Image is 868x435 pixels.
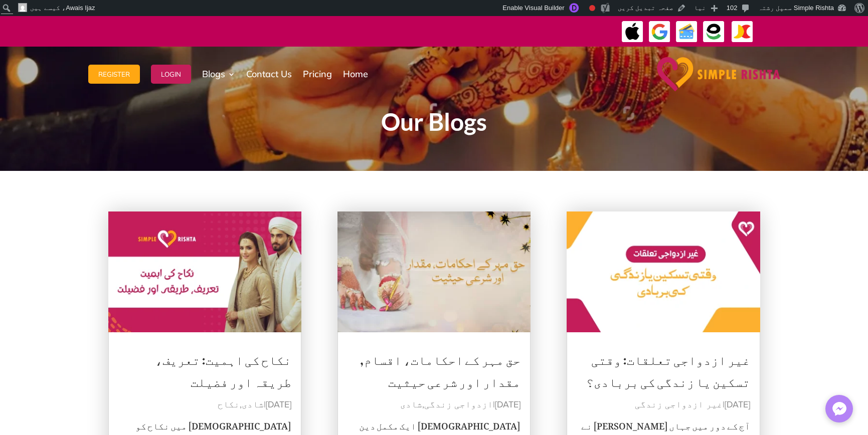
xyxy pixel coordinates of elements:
a: شادی [400,400,422,409]
a: حق مہر کے احکامات، اقسام, مقدار اور شرعی حیثیت [360,341,520,395]
a: Register [88,49,140,99]
span: [DATE] [725,400,750,409]
a: شادی [242,400,264,409]
a: ازدواجی زندگی [424,400,493,409]
img: غیر ازدواجی تعلقات: وقتی تسکین یا زندگی کی بربادی؟ [567,211,760,332]
img: JazzCash-icon [731,21,754,43]
span: [DATE] [266,400,291,409]
a: Pricing [303,49,332,99]
img: EasyPaisa-icon [703,21,725,43]
span: [DATE] [495,400,520,409]
img: Credit Cards [675,21,698,43]
a: نکاح کی اہمیت: تعریف، طریقہ اور فضیلت [155,341,291,395]
a: نکاح [218,400,240,409]
a: Contact Us [246,49,292,99]
div: Focus keyphrase not set [589,5,595,11]
a: غیر ازدواجی زندگی [635,400,723,409]
button: Register [88,65,140,84]
img: ApplePay-icon [621,21,644,43]
img: GooglePay-icon [648,21,671,43]
p: | , [348,397,521,413]
a: غیر ازدواجی تعلقات: وقتی تسکین یا زندگی کی بربادی؟ [586,341,750,395]
p: | , [118,397,292,413]
p: | [577,397,750,413]
img: نکاح کی اہمیت: تعریف، طریقہ اور فضیلت [108,211,302,332]
img: Messenger [829,399,849,419]
h1: Our Blogs [163,110,705,139]
img: حق مہر کے احکامات، اقسام, مقدار اور شرعی حیثیت [337,211,531,332]
a: Login [151,49,191,99]
a: Home [343,49,368,99]
button: Login [151,65,191,84]
a: Blogs [202,49,235,99]
span: Awais Ijaz [66,4,95,12]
